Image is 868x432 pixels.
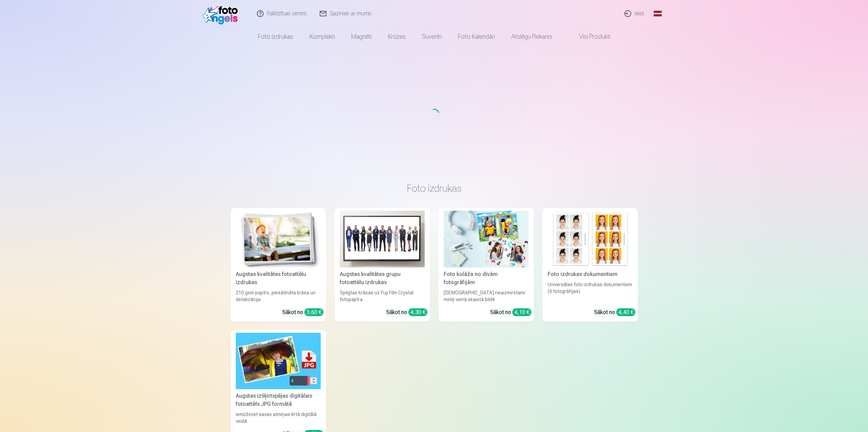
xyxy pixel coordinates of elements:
a: Foto izdrukas dokumentiemFoto izdrukas dokumentiemUniversālas foto izdrukas dokumentiem (6 fotogr... [542,208,638,322]
div: Iemūžiniet savas atmiņas ērtā digitālā veidā [233,411,323,425]
img: Foto izdrukas dokumentiem [548,211,633,267]
div: Augstas kvalitātes grupu fotoattēlu izdrukas [337,270,427,287]
div: 3,60 € [304,308,323,316]
a: Krūzes [380,27,414,46]
div: Foto izdrukas dokumentiem [545,270,635,278]
div: 4,40 € [616,308,635,316]
h3: Foto izdrukas [236,182,633,194]
a: Foto kolāža no divām fotogrāfijāmFoto kolāža no divām fotogrāfijām[DEMOGRAPHIC_DATA] neaizmirstam... [438,208,534,322]
a: Suvenīri [414,27,450,46]
div: [DEMOGRAPHIC_DATA] neaizmirstami mirkļi vienā skaistā bildē [441,289,531,303]
img: /fa1 [202,3,242,24]
div: 4,30 € [408,308,427,316]
img: Augstas kvalitātes grupu fotoattēlu izdrukas [340,211,425,267]
div: Sākot no [282,308,323,316]
a: Komplekti [301,27,343,46]
div: Sākot no [386,308,427,316]
div: 4,10 € [512,308,531,316]
a: Foto kalendāri [450,27,503,46]
a: Magnēti [343,27,380,46]
div: Augstas izšķirtspējas digitālais fotoattēls JPG formātā [233,392,323,408]
img: Foto kolāža no divām fotogrāfijām [444,211,529,267]
img: Augstas izšķirtspējas digitālais fotoattēls JPG formātā [236,333,321,390]
div: 210 gsm papīrs, piesātināta krāsa un detalizācija [233,289,323,303]
a: Visi produkti [560,27,619,46]
div: Sākot no [490,308,531,316]
a: Augstas kvalitātes fotoattēlu izdrukasAugstas kvalitātes fotoattēlu izdrukas210 gsm papīrs, piesā... [230,208,326,322]
a: Foto izdrukas [250,27,301,46]
div: Foto kolāža no divām fotogrāfijām [441,270,531,287]
img: Augstas kvalitātes fotoattēlu izdrukas [236,211,321,267]
div: Augstas kvalitātes fotoattēlu izdrukas [233,270,323,287]
div: Spilgtas krāsas uz Fuji Film Crystal fotopapīra [337,289,427,303]
a: Augstas kvalitātes grupu fotoattēlu izdrukasAugstas kvalitātes grupu fotoattēlu izdrukasSpilgtas ... [334,208,430,322]
div: Sākot no [594,308,635,316]
a: Atslēgu piekariņi [503,27,560,46]
div: Universālas foto izdrukas dokumentiem (6 fotogrāfijas) [545,281,635,303]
